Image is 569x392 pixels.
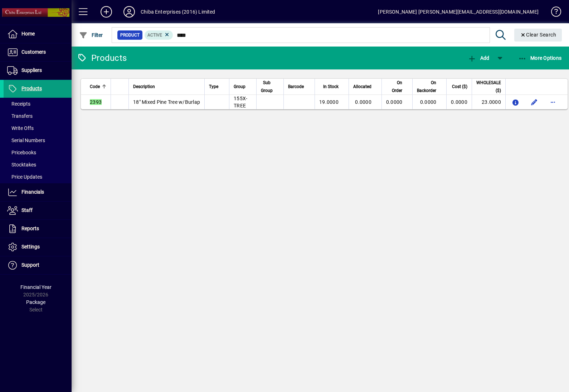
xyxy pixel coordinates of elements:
button: More options [547,96,559,108]
div: Sub Group [261,79,279,95]
span: More Options [518,55,562,61]
span: 0.0000 [386,99,403,105]
span: Transfers [7,113,33,119]
a: Support [4,256,72,274]
a: Write Offs [4,122,72,134]
td: 23.0000 [472,95,505,109]
span: In Stock [323,83,339,91]
span: On Order [386,79,403,95]
span: Filter [79,32,103,38]
span: Receipts [7,101,30,107]
span: Allocated [353,83,371,91]
span: Settings [21,244,40,250]
a: Customers [4,43,72,61]
div: Allocated [353,83,378,91]
mat-chip: Activation Status: Active [145,30,173,40]
a: Transfers [4,110,72,122]
em: 2393 [90,99,102,105]
span: 155X-TREE [234,96,247,108]
span: Home [21,31,35,37]
a: Suppliers [4,62,72,79]
span: 0.0000 [355,99,371,105]
a: Settings [4,238,72,256]
span: Group [234,83,245,91]
span: Code [90,83,100,91]
a: Receipts [4,98,72,110]
span: Active [147,33,162,38]
span: Cost ($) [452,83,467,91]
a: Serial Numbers [4,134,72,146]
span: Package [26,299,45,305]
span: 0.0000 [420,99,437,105]
span: Product [120,32,140,39]
span: Barcode [288,83,304,91]
span: Sub Group [261,79,273,95]
span: Price Updates [7,174,42,180]
span: Write Offs [7,125,34,131]
span: Add [468,55,489,61]
button: Edit [529,96,540,108]
span: Serial Numbers [7,137,45,143]
span: Suppliers [21,67,42,73]
div: Description [133,83,200,91]
div: Group [234,83,252,91]
a: Pricebooks [4,146,72,159]
div: Type [209,83,225,91]
button: Filter [77,29,105,42]
span: Stocktakes [7,162,36,168]
div: On Backorder [417,79,443,95]
button: Add [466,52,491,64]
span: Financial Year [20,284,52,290]
span: Support [21,262,39,268]
span: On Backorder [417,79,436,95]
span: Reports [21,226,39,231]
span: Clear Search [520,32,556,38]
div: [PERSON_NAME] [PERSON_NAME][EMAIL_ADDRESS][DOMAIN_NAME] [378,6,539,18]
div: In Stock [319,83,345,91]
span: Staff [21,207,33,213]
button: Add [95,5,118,18]
span: Description [133,83,155,91]
div: Code [90,83,106,91]
button: Clear [514,29,562,42]
div: Barcode [288,83,310,91]
a: Staff [4,202,72,219]
div: Chiba Enterprises (2016) Limited [141,6,215,18]
span: Products [21,86,42,91]
span: Pricebooks [7,150,36,155]
button: Profile [118,5,141,18]
span: Type [209,83,218,91]
td: 0.0000 [446,95,472,109]
span: WHOLESALE ($) [476,79,501,95]
a: Price Updates [4,171,72,183]
a: Reports [4,220,72,238]
span: Financials [21,189,44,195]
a: Knowledge Base [546,1,560,25]
a: Stocktakes [4,159,72,171]
button: More Options [516,52,564,64]
a: Financials [4,183,72,201]
span: 18" Mixed Pine Tree w/Burlap [133,99,200,105]
span: Customers [21,49,46,55]
a: Home [4,25,72,43]
div: On Order [386,79,409,95]
div: Products [77,52,127,64]
span: 19.0000 [319,99,339,105]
